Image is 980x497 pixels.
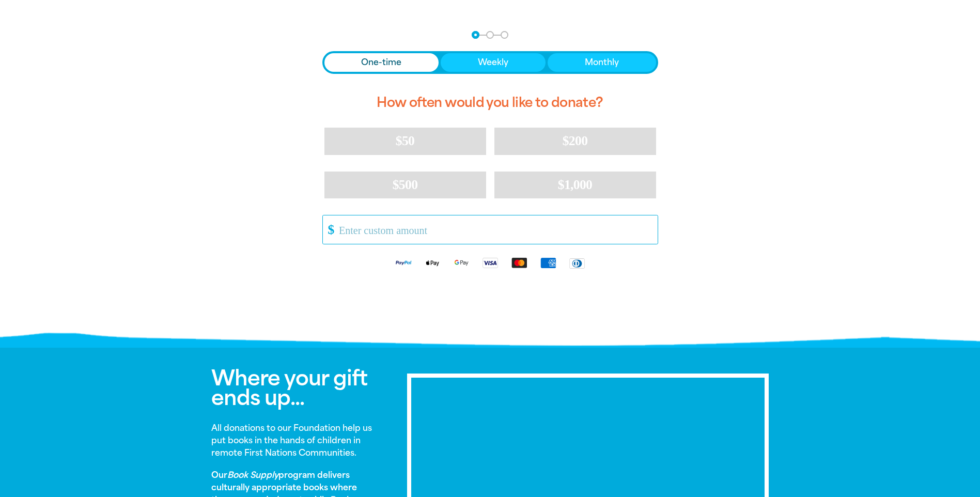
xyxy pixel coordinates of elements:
[472,31,479,39] button: Navigate to step 1 of 3 to enter your donation amount
[332,215,657,244] input: Enter custom amount
[548,53,656,72] button: Monthly
[322,51,658,74] div: Donation frequency
[396,133,414,148] span: $50
[441,53,546,72] button: Weekly
[211,423,372,458] strong: All donations to our Foundation help us put books in the hands of children in remote First Nation...
[476,257,505,269] img: Visa logo
[211,366,367,410] span: Where your gift ends up...
[558,177,593,192] span: $1,000
[227,470,278,480] em: Book Supply
[322,248,658,277] div: Available payment methods
[323,218,334,241] span: $
[486,31,494,39] button: Navigate to step 2 of 3 to enter your details
[418,257,447,269] img: Apple Pay logo
[563,257,592,269] img: Diners Club logo
[505,257,534,269] img: Mastercard logo
[322,86,658,119] h2: How often would you like to donate?
[389,257,418,269] img: Paypal logo
[494,172,656,198] button: $1,000
[478,56,508,69] span: Weekly
[324,128,486,154] button: $50
[585,56,619,69] span: Monthly
[534,257,563,269] img: American Express logo
[324,172,486,198] button: $500
[447,257,476,269] img: Google Pay logo
[563,133,588,148] span: $200
[393,177,418,192] span: $500
[494,128,656,154] button: $200
[361,56,401,69] span: One-time
[501,31,508,39] button: Navigate to step 3 of 3 to enter your payment details
[324,53,439,72] button: One-time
